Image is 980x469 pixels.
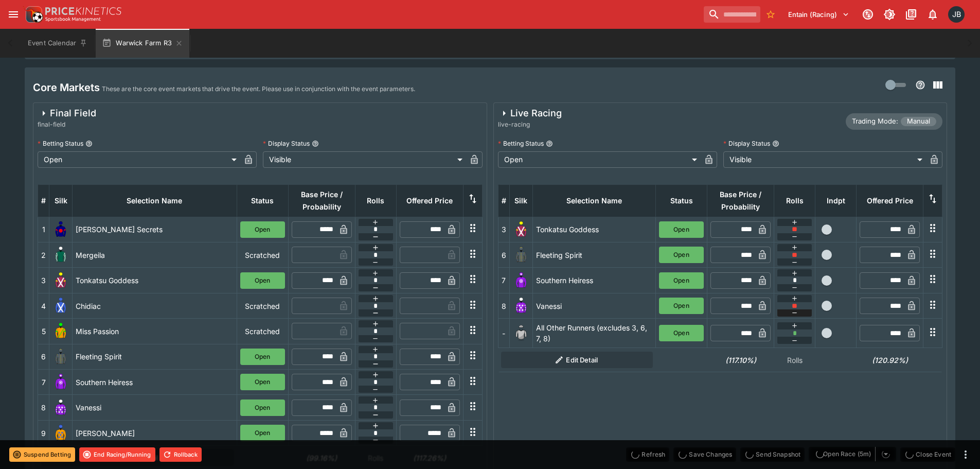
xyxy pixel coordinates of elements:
[240,425,285,441] button: Open
[52,374,69,390] img: runner 7
[498,268,509,293] td: 7
[52,399,69,416] img: runner 8
[33,81,100,94] h4: Core Markets
[859,5,877,24] button: Connected to PK
[159,447,202,462] button: Rollback
[772,140,779,147] button: Display Status
[923,5,942,24] button: Notifications
[513,247,529,263] img: runner 6
[809,447,896,461] div: split button
[38,344,49,369] td: 6
[263,139,310,148] p: Display Status
[73,420,237,445] td: [PERSON_NAME]
[659,247,704,263] button: Open
[860,355,920,366] h6: (120.92%)
[659,221,704,238] button: Open
[710,355,771,366] h6: (117.10%)
[901,116,936,127] span: Manual
[240,374,285,390] button: Open
[38,139,83,148] p: Betting Status
[815,184,857,217] th: Independent
[240,301,285,311] p: Scratched
[948,6,965,23] div: Josh Brown
[509,184,532,217] th: Silk
[38,217,49,242] td: 1
[312,140,319,147] button: Display Status
[4,5,23,24] button: open drawer
[240,399,285,416] button: Open
[240,326,285,337] p: Scratched
[659,325,704,341] button: Open
[777,355,812,366] p: Rolls
[532,319,656,348] td: All Other Runners (excludes 3, 6, 7, 8)
[532,184,656,217] th: Selection Name
[38,151,240,168] div: Open
[240,272,285,289] button: Open
[902,5,920,24] button: Documentation
[38,293,49,318] td: 4
[396,184,463,217] th: Offered Price
[501,352,653,368] button: Edit Detail
[857,184,923,217] th: Offered Price
[532,217,656,242] td: Tonkatsu Goddess
[49,184,73,217] th: Silk
[659,272,704,289] button: Open
[532,268,656,293] td: Southern Heiress
[9,447,75,462] button: Suspend Betting
[52,298,69,314] img: runner 4
[498,151,701,168] div: Open
[546,140,553,147] button: Betting Status
[723,139,770,148] p: Display Status
[659,298,704,314] button: Open
[880,5,899,24] button: Toggle light/dark mode
[73,242,237,268] td: Mergeila
[38,184,49,217] th: #
[52,221,69,238] img: runner 1
[240,250,285,260] p: Scratched
[959,448,972,461] button: more
[73,395,237,420] td: Vanessi
[852,116,898,127] p: Trading Mode:
[38,420,49,445] td: 9
[22,29,94,58] button: Event Calendar
[23,4,43,25] img: PriceKinetics Logo
[355,184,396,217] th: Rolls
[73,293,237,318] td: Chidiac
[102,84,415,94] p: These are the core event markets that drive the event. Please use in conjunction with the event p...
[52,425,69,441] img: runner 9
[45,17,101,22] img: Sportsbook Management
[79,447,155,462] button: End Racing/Running
[513,221,529,238] img: runner 3
[38,370,49,395] td: 7
[52,323,69,339] img: runner 5
[498,184,509,217] th: #
[38,242,49,268] td: 2
[762,6,779,23] button: No Bookmarks
[52,272,69,289] img: runner 3
[38,119,96,130] span: final-field
[498,293,509,318] td: 8
[498,319,509,348] td: -
[532,242,656,268] td: Fleeting Spirit
[73,370,237,395] td: Southern Heiress
[707,184,774,217] th: Base Price / Probability
[73,319,237,344] td: Miss Passion
[513,272,529,289] img: runner 7
[38,107,96,119] div: Final Field
[45,7,121,15] img: PriceKinetics
[240,349,285,365] button: Open
[656,184,707,217] th: Status
[73,184,237,217] th: Selection Name
[240,221,285,238] button: Open
[498,217,509,242] td: 3
[52,247,69,263] img: runner 2
[38,319,49,344] td: 5
[73,268,237,293] td: Tonkatsu Goddess
[288,184,355,217] th: Base Price / Probability
[498,107,562,119] div: Live Racing
[782,6,856,23] button: Select Tenant
[513,298,529,314] img: runner 8
[532,293,656,318] td: Vanessi
[52,349,69,365] img: runner 6
[945,3,968,26] button: Josh Brown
